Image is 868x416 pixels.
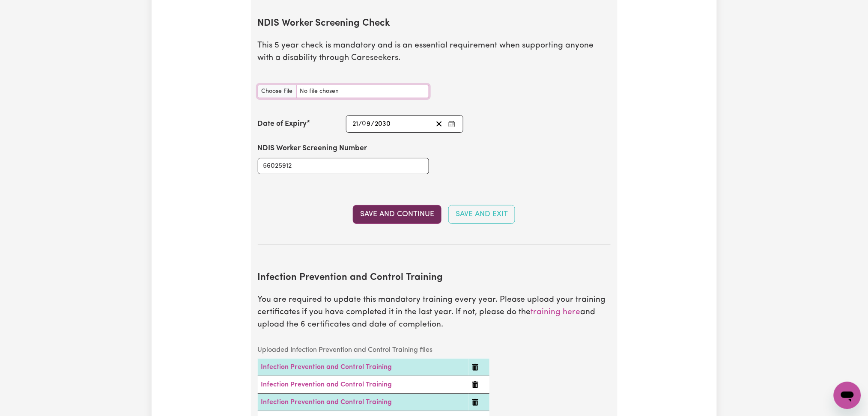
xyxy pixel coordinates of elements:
[261,364,392,371] a: Infection Prevention and Control Training
[472,362,479,372] button: Delete Infection Prevention and Control Training
[258,272,611,284] h2: Infection Prevention and Control Training
[258,119,307,130] label: Date of Expiry
[433,118,446,130] button: Clear date
[352,118,359,130] input: --
[258,40,611,65] p: This 5 year check is mandatory and is an essential requirement when supporting anyone with a disa...
[261,381,392,388] a: Infection Prevention and Control Training
[448,205,515,224] button: Save and Exit
[834,382,861,409] iframe: Button to launch messaging window
[472,380,479,390] button: Delete Infection Prevention and Control Training
[371,120,375,128] span: /
[531,308,581,316] a: training here
[353,205,441,224] button: Save and Continue
[258,342,489,359] caption: Uploaded Infection Prevention and Control Training files
[363,118,371,130] input: --
[258,294,611,331] p: You are required to update this mandatory training every year. Please upload your training certif...
[446,118,458,130] button: Enter the Date of Expiry of your NDIS Worker Screening Check
[258,18,611,30] h2: NDIS Worker Screening Check
[258,143,367,154] label: NDIS Worker Screening Number
[362,121,367,128] span: 0
[261,399,392,406] a: Infection Prevention and Control Training
[375,118,391,130] input: ----
[472,397,479,407] button: Delete Infection Prevention and Control Training
[359,120,362,128] span: /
